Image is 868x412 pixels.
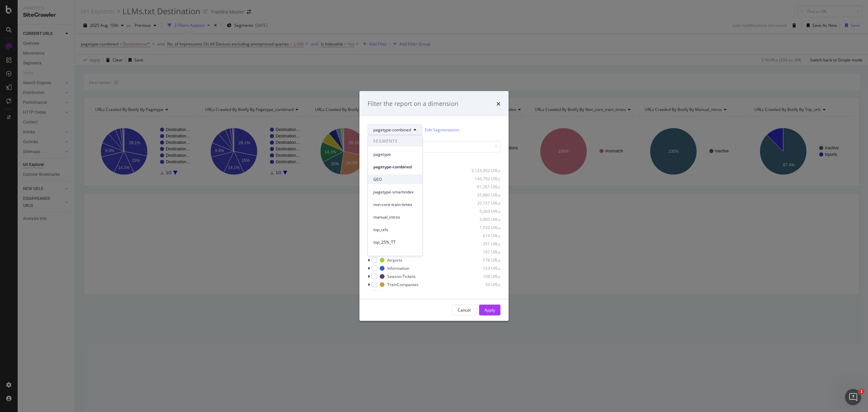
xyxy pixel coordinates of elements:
span: UK_TT_Intl [373,251,417,258]
span: pagetype [373,151,417,157]
span: top_urls [373,226,417,232]
button: Cancel [452,304,476,315]
span: non-core-train-times [373,201,417,207]
div: Information [387,265,409,271]
div: Season-Tickets [387,274,416,279]
div: 20,157 URLs [467,200,500,206]
div: 94 URLs [467,282,500,287]
div: 614 URLs [467,233,500,239]
iframe: Intercom live chat [845,389,861,405]
div: 91,261 URLs [467,184,500,190]
div: 3,124,902 URLs [467,168,500,173]
div: 146,792 URLs [467,176,500,182]
div: 1,532 URLs [467,225,500,230]
div: TrainCompanies [387,282,418,287]
span: pagetype-combined [373,164,417,170]
div: 351 URLs [467,241,500,247]
div: 3,005 URLs [467,217,500,222]
span: pagetype-combined [373,127,411,133]
a: Edit Segmentation [425,126,459,133]
div: modal [359,91,509,321]
div: 153 URLs [467,265,500,271]
input: Search [368,141,500,152]
div: Select all data available [368,158,500,164]
div: 61 URLs [467,290,500,296]
div: times [496,99,500,108]
div: Cancel [458,307,471,313]
div: 5,263 URLs [467,208,500,214]
div: 35,880 URLs [467,192,500,198]
span: 1 [859,389,864,394]
div: Filter the report on a dimension [368,99,458,108]
div: 178 URLs [467,257,500,263]
div: Airports [387,257,402,263]
span: pagetype-smartindex [373,189,417,195]
span: GEO [373,176,417,182]
button: Apply [479,304,500,315]
div: 197 URLs [467,249,500,255]
div: Airport-transfers [387,290,419,296]
button: pagetype-combined [368,124,422,135]
span: top_25%_TT [373,239,417,245]
span: SEGMENTS [368,136,422,147]
div: 108 URLs [467,274,500,279]
div: Apply [485,307,495,313]
span: manual_intros [373,214,417,220]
